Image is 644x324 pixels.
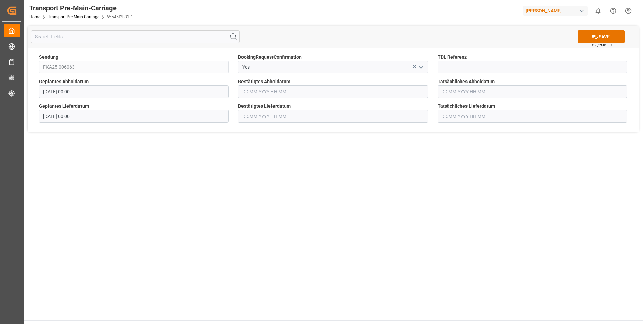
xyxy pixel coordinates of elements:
button: open menu [415,62,425,72]
span: Ctrl/CMD + S [592,43,612,48]
div: Transport Pre-Main-Carriage [29,3,133,13]
input: DD.MM.YYYY HH:MM [238,110,428,123]
input: DD.MM.YYYY HH:MM [39,85,229,98]
input: DD.MM.YYYY HH:MM [438,85,627,98]
button: show 0 new notifications [590,3,606,19]
div: [PERSON_NAME] [523,6,588,16]
button: Help Center [606,3,621,19]
span: Bestätigtes Abholdatum [238,78,290,85]
span: Geplantes Lieferdatum [39,103,89,110]
a: Home [29,14,40,19]
span: Tatsächliches Lieferdatum [438,103,495,110]
input: Search Fields [31,30,240,43]
span: TDL Referenz [438,54,467,61]
button: SAVE [578,30,625,43]
input: DD.MM.YYYY HH:MM [238,85,428,98]
button: [PERSON_NAME] [523,4,590,17]
span: Bestätigtes Lieferdatum [238,103,291,110]
span: BookingRequestConfirmation [238,54,302,61]
input: DD.MM.YYYY HH:MM [39,110,229,123]
input: DD.MM.YYYY HH:MM [438,110,627,123]
span: Sendung [39,54,58,61]
a: Transport Pre-Main-Carriage [48,14,99,19]
span: Geplantes Abholdatum [39,78,89,85]
span: Tatsächliches Abholdatum [438,78,495,85]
